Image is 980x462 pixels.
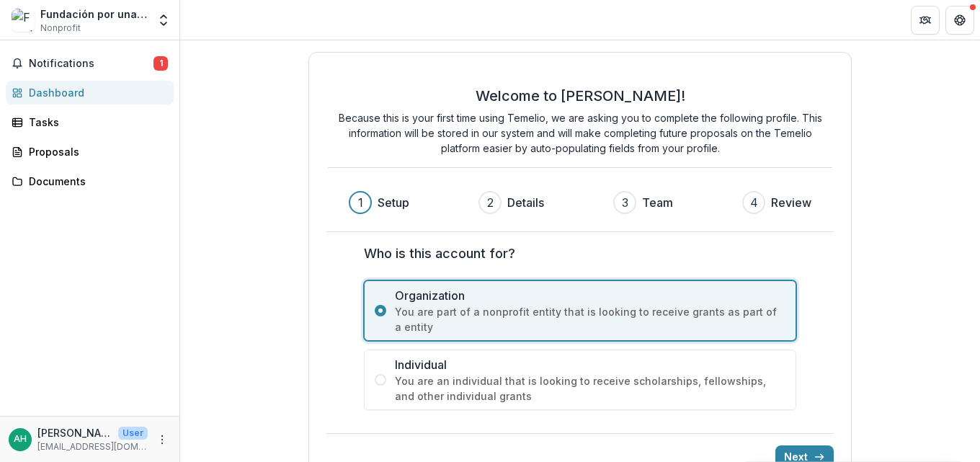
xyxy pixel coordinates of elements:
a: Tasks [6,110,174,134]
span: Organization [395,287,785,304]
div: Progress [349,191,811,214]
div: Dashboard [29,85,162,100]
button: Get Help [945,6,974,35]
span: Nonprofit [40,22,81,35]
span: You are part of a nonprofit entity that is looking to receive grants as part of a entity [395,304,785,334]
p: Because this is your first time using Temelio, we are asking you to complete the following profil... [328,110,832,156]
span: Notifications [29,58,153,70]
span: You are an individual that is looking to receive scholarships, fellowships, and other individual ... [395,373,785,404]
div: Proposals [29,144,162,159]
div: 4 [750,194,758,211]
div: Documents [29,174,162,189]
h3: Details [507,194,544,211]
div: Aida Carrillo Hernández [14,435,27,444]
label: Who is this account for? [364,244,788,263]
p: [EMAIL_ADDRESS][DOMAIN_NAME] [37,440,148,453]
h3: Review [771,194,811,211]
span: 1 [153,56,168,71]
button: Notifications1 [6,52,174,75]
h3: Setup [378,194,409,211]
a: Proposals [6,140,174,164]
img: Fundación por una Nueva Solución, A.C. [12,9,35,32]
div: Tasks [29,115,162,130]
button: More [153,431,171,448]
a: Dashboard [6,81,174,105]
div: 2 [487,194,494,211]
button: Open entity switcher [153,6,174,35]
h3: Team [642,194,673,211]
span: Individual [395,356,785,373]
h2: Welcome to [PERSON_NAME]! [476,87,685,105]
a: Documents [6,169,174,193]
p: User [118,427,148,440]
div: 3 [622,194,628,211]
div: Fundación por una Nueva Solución, A.C. [40,6,148,22]
button: Partners [911,6,940,35]
p: [PERSON_NAME] [37,425,112,440]
div: 1 [358,194,363,211]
